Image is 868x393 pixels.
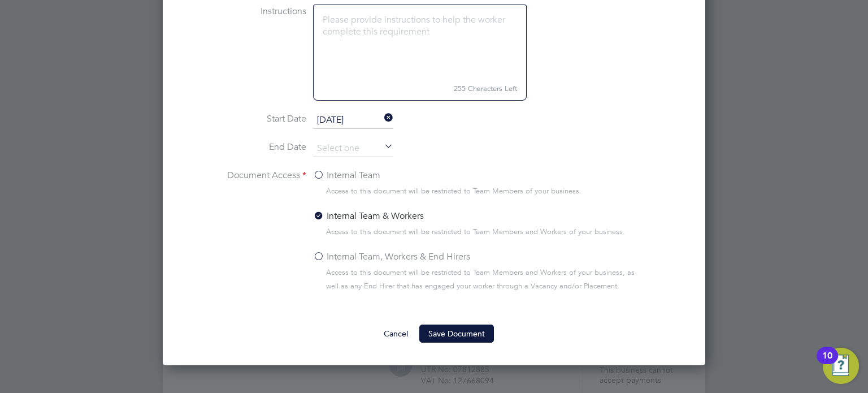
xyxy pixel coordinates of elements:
small: 255 Characters Left [313,77,527,101]
label: Internal Team [313,169,380,182]
input: Select one [313,140,393,157]
label: End Date [222,140,306,155]
label: Instructions [222,5,306,98]
label: Start Date [222,112,306,127]
span: Access to this document will be restricted to Team Members and Workers of your business. [326,225,625,239]
label: Internal Team & Workers [313,209,424,223]
button: Save Document [419,325,494,343]
span: Access to this document will be restricted to Team Members and Workers of your business, as well ... [326,266,646,293]
label: Document Access [222,169,306,302]
span: Access to this document will be restricted to Team Members of your business. [326,184,581,198]
button: Open Resource Center, 10 new notifications [823,348,859,384]
label: Internal Team, Workers & End Hirers [313,250,470,264]
div: 10 [822,356,832,370]
button: Cancel [375,325,417,343]
input: Select one [313,112,393,129]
